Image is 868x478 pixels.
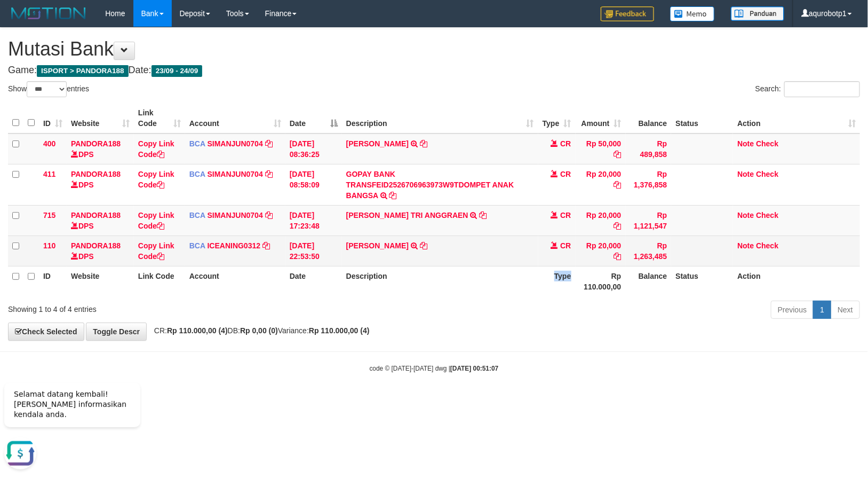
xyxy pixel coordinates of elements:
[756,139,778,148] a: Check
[626,266,672,296] th: Balance
[67,236,134,266] td: DPS
[71,139,121,148] a: PANDORA188
[784,81,860,97] input: Search:
[614,252,622,261] a: Copy Rp 20,000 to clipboard
[560,211,571,220] span: CR
[737,170,754,178] a: Note
[265,211,273,220] a: Copy SIMANJUN0704 to clipboard
[67,205,134,236] td: DPS
[342,103,538,134] th: Description: activate to sort column ascending
[8,65,860,76] h4: Game: Date:
[285,205,342,236] td: [DATE] 17:23:48
[576,164,626,205] td: Rp 20,000
[8,81,89,97] label: Show entries
[86,323,147,341] a: Toggle Descr
[420,241,427,250] a: Copy IKSAN NUROHMAN to clipboard
[39,266,67,296] th: ID
[208,241,261,250] a: ICEANING0312
[626,236,672,266] td: Rp 1,263,485
[152,65,203,77] span: 23/09 - 24/09
[208,139,263,148] a: SIMANJUN0704
[134,266,185,296] th: Link Code
[67,164,134,205] td: DPS
[560,139,571,148] span: CR
[671,266,733,296] th: Status
[560,241,571,250] span: CR
[479,211,487,220] a: Copy ANGGI TRI ANGGRAEN to clipboard
[614,222,622,230] a: Copy Rp 20,000 to clipboard
[71,241,121,250] a: PANDORA188
[189,170,205,178] span: BCA
[756,170,778,178] a: Check
[167,326,228,335] strong: Rp 110.000,00 (4)
[43,241,55,250] span: 110
[576,236,626,266] td: Rp 20,000
[576,205,626,236] td: Rp 20,000
[560,170,571,178] span: CR
[346,211,468,220] a: [PERSON_NAME] TRI ANGGRAEN
[733,266,860,296] th: Action
[71,170,121,178] a: PANDORA188
[285,134,342,164] td: [DATE] 08:36:25
[138,211,174,230] a: Copy Link Code
[737,241,754,250] a: Note
[601,6,654,21] img: Feedback.jpg
[134,103,185,134] th: Link Code: activate to sort column ascending
[346,170,514,200] a: GOPAY BANK TRANSFEID2526706963973W9TDOMPET ANAK BANGSA
[43,139,55,148] span: 400
[737,211,754,220] a: Note
[138,241,174,261] a: Copy Link Code
[420,139,427,148] a: Copy ANDY RAMADANI to clipboard
[626,103,672,134] th: Balance
[733,103,860,134] th: Action: activate to sort column ascending
[8,300,354,315] div: Showing 1 to 4 of 4 entries
[265,139,273,148] a: Copy SIMANJUN0704 to clipboard
[138,170,174,189] a: Copy Link Code
[71,211,121,220] a: PANDORA188
[14,17,126,45] span: Selamat datang kembali! [PERSON_NAME] informasikan kendala anda.
[538,266,576,296] th: Type
[626,134,672,164] td: Rp 489,858
[43,211,55,220] span: 715
[342,266,538,296] th: Description
[67,134,134,164] td: DPS
[27,81,67,97] select: Showentries
[265,170,273,178] a: Copy SIMANJUN0704 to clipboard
[189,211,205,220] span: BCA
[346,241,409,250] a: [PERSON_NAME]
[39,103,67,134] th: ID: activate to sort column ascending
[576,134,626,164] td: Rp 50,000
[576,103,626,134] th: Amount: activate to sort column ascending
[37,65,129,77] span: ISPORT > PANDORA188
[285,266,342,296] th: Date
[149,326,370,335] span: CR: DB: Variance:
[67,103,134,134] th: Website: activate to sort column ascending
[4,64,36,96] button: Open LiveChat chat widget
[756,211,778,220] a: Check
[138,139,174,159] a: Copy Link Code
[671,103,733,134] th: Status
[8,5,89,21] img: MOTION_logo.png
[208,211,263,220] a: SIMANJUN0704
[450,365,498,372] strong: [DATE] 00:51:07
[626,205,672,236] td: Rp 1,121,547
[370,365,499,372] small: code © [DATE]-[DATE] dwg |
[670,6,715,21] img: Button%20Memo.svg
[346,139,409,148] a: [PERSON_NAME]
[756,241,778,250] a: Check
[737,139,754,148] a: Note
[43,170,55,178] span: 411
[8,38,860,60] h1: Mutasi Bank
[185,266,285,296] th: Account
[614,181,622,189] a: Copy Rp 20,000 to clipboard
[285,236,342,266] td: [DATE] 22:53:50
[285,164,342,205] td: [DATE] 08:58:09
[831,301,860,319] a: Next
[262,241,270,250] a: Copy ICEANING0312 to clipboard
[189,139,205,148] span: BCA
[309,326,370,335] strong: Rp 110.000,00 (4)
[8,323,84,341] a: Check Selected
[731,6,784,21] img: panduan.png
[755,81,860,97] label: Search:
[285,103,342,134] th: Date: activate to sort column descending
